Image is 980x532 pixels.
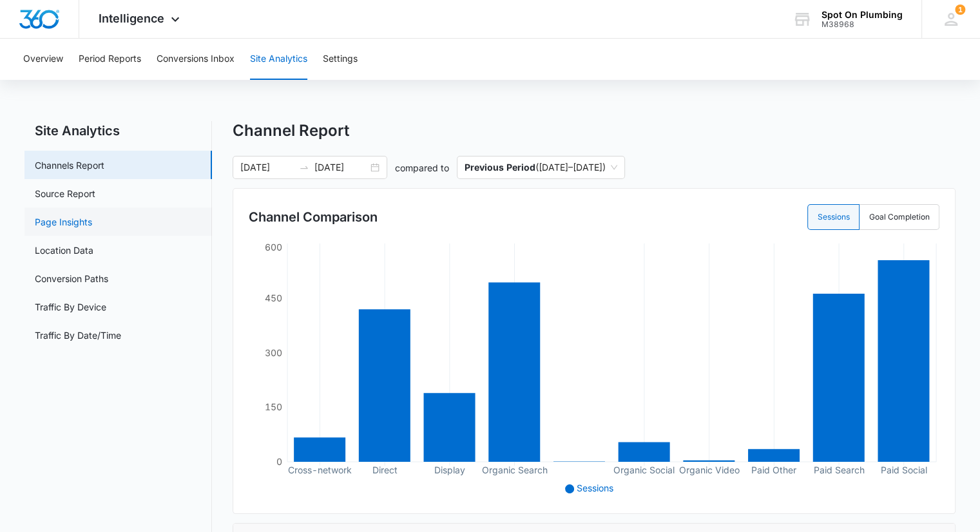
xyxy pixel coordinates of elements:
tspan: Organic Social [613,464,675,476]
label: Goal Completion [860,204,939,230]
tspan: Organic Search [481,464,547,476]
a: Location Data [35,243,93,257]
div: account id [821,20,903,29]
h1: Channel Report [233,121,349,140]
a: Traffic By Date/Time [35,328,121,342]
p: Previous Period [465,162,535,173]
tspan: 450 [265,292,282,303]
tspan: Organic Video [679,464,740,476]
span: 1 [955,5,965,15]
a: Conversion Paths [35,272,108,285]
tspan: Paid Other [751,464,796,475]
button: Conversions Inbox [157,39,235,80]
h3: Channel Comparison [249,207,378,227]
span: Sessions [577,482,613,493]
button: Settings [323,39,358,80]
a: Traffic By Device [35,300,106,314]
a: Source Report [35,187,95,200]
span: Intelligence [99,12,164,25]
button: Period Reports [79,39,141,80]
tspan: Display [434,464,465,475]
button: Site Analytics [250,39,307,80]
tspan: 0 [276,456,282,467]
a: Channels Report [35,158,104,172]
a: Page Insights [35,215,92,229]
input: Start date [240,160,294,175]
tspan: 300 [265,347,282,357]
tspan: Paid Search [813,464,864,475]
tspan: Paid Social [881,464,927,475]
div: notifications count [955,5,965,15]
button: Overview [23,39,63,80]
input: End date [314,160,368,175]
div: account name [821,10,903,20]
tspan: 600 [265,241,282,252]
label: Sessions [807,204,860,230]
tspan: 150 [265,401,282,412]
span: swap-right [299,162,309,173]
h2: Site Analytics [24,121,212,140]
span: ( [DATE] – [DATE] ) [465,157,617,178]
tspan: Direct [372,464,398,475]
p: compared to [395,161,449,175]
span: to [299,162,309,173]
tspan: Cross-network [288,464,352,475]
